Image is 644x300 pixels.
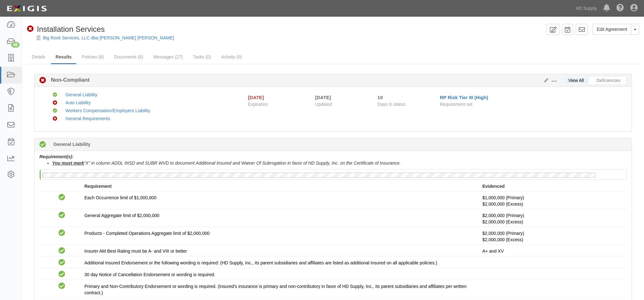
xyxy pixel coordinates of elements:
span: Expiration [248,101,310,107]
span: Policy #5-536593300 Insurer: Auto-Owners Insurance Company [482,219,523,224]
i: Help Center - Complianz [616,4,624,12]
span: Requirement set [440,102,473,107]
i: Compliant [53,93,57,97]
span: Policy #5-536593300 Insurer: Auto-Owners Insurance Company [482,237,523,242]
b: General Liability [53,141,91,147]
a: HD Supply [572,2,600,15]
i: Non-Compliant [39,77,46,84]
strong: Evidenced [482,184,504,189]
i: Non-Compliant [53,101,57,105]
i: Compliant [58,259,65,266]
i: Compliant [58,248,65,254]
a: Tasks (0) [188,51,216,63]
p: $1,000,000 (Primary) [482,194,622,207]
a: RP Risk Tier III (High) [440,95,488,100]
a: Big Rock Services, LLC dba [PERSON_NAME] [PERSON_NAME] [43,35,174,40]
b: Non-Compliant [46,76,90,84]
span: Days in status [378,102,406,107]
a: Edit Agreement [593,24,631,35]
i: “X” in column ADDL INSD and SUBR WVD to document Additional Insured and Waiver Of Subrogation in ... [52,160,401,166]
div: [DATE] [248,94,264,101]
i: Compliant [58,194,65,201]
i: Non-Compliant [53,117,57,121]
p: $2,000,000 (Primary) [482,230,622,243]
b: Requirement(s): [39,154,73,159]
i: Compliant [58,283,65,290]
i: Compliant [58,212,65,219]
div: Since 09/15/2025 [378,94,435,101]
p: $2,000,000 (Primary) [482,212,622,225]
a: Auto Liability [65,100,91,105]
span: Primary and Non-Contributory Endorsement or wording is required. (Insured’s insurance is primary ... [84,284,466,295]
span: Installation Services [37,25,105,33]
span: Insurer AM Best Rating must be A- and VIII or better [84,249,187,254]
a: Policies (6) [77,51,108,63]
div: 48 [11,42,20,48]
a: Activity (0) [216,51,247,63]
img: logo-5460c22ac91f19d4615b14bd174203de0afe785f0fc80cf4dbbc73dc1793850b.png [5,3,49,14]
span: General Aggregate limit of $2,000,000 [84,213,159,218]
a: Workers Compensation/Employers Liability [65,108,150,113]
span: 30 day Notice of Cancellation Endorsement or wording is required. [84,272,215,277]
a: Documents (6) [109,51,148,63]
i: Compliant [58,271,65,278]
a: Messages (27) [148,51,188,63]
a: Deficiencies [592,77,625,84]
a: Edit Results [541,78,548,83]
div: Installation Services [27,24,105,35]
i: Compliant [58,230,65,236]
p: A+ and XV [482,248,622,254]
span: Each Occurrence limit of $1,000,000 [84,195,156,200]
span: Policy #5-536593300 Insurer: Auto-Owners Insurance Company [482,201,523,207]
span: Additional Insured Endorsement or the following wording is required: (HD Supply, Inc., its parent... [84,260,437,265]
span: Updated [315,102,332,107]
span: Products - Completed Operations Aggregate limit of $2,000,000 [84,231,209,236]
div: [DATE] [315,94,368,101]
i: Compliant 48 days (since 08/08/2025) [39,141,46,148]
i: Non-Compliant [27,26,34,32]
a: View All [564,77,589,84]
u: You must mark [52,160,84,166]
a: Details [27,51,50,63]
a: Results [51,51,77,64]
a: General Requirements [65,116,110,121]
strong: Requirement [84,184,112,189]
a: General Liability [65,92,97,97]
i: Compliant [53,109,57,113]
